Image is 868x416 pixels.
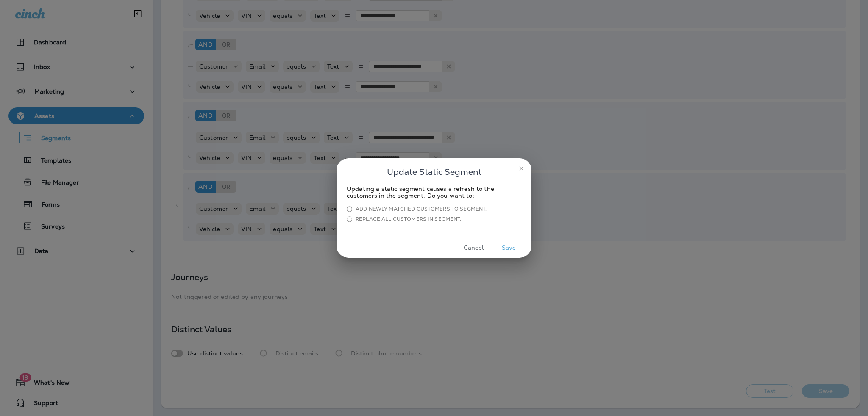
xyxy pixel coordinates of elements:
[458,241,490,254] button: Cancel
[515,162,528,175] button: close
[347,216,352,223] input: Replace all customers in segment.
[493,241,525,254] button: Save
[387,165,481,179] span: Update Static Segment
[356,206,487,212] div: Add newly matched customers to segment.
[347,206,352,212] input: Add newly matched customers to segment.
[356,216,462,223] div: Replace all customers in segment.
[347,185,521,199] div: Updating a static segment causes a refresh to the customers in the segment. Do you want to:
